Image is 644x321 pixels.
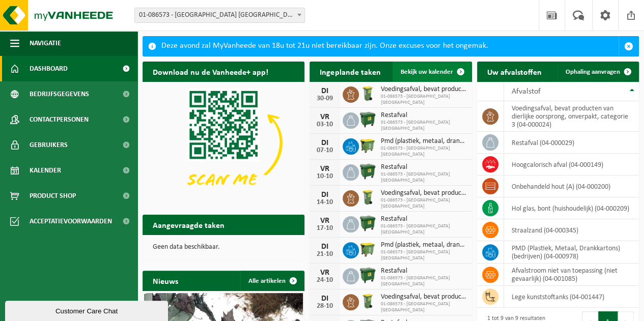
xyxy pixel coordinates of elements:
[359,111,376,128] img: WB-1100-HPE-GN-01
[380,94,466,106] span: 01-086573 - [GEOGRAPHIC_DATA] [GEOGRAPHIC_DATA]
[380,215,466,223] span: Restafval
[143,62,278,81] h2: Download nu de Vanheede+ app!
[30,56,68,81] span: Dashboard
[477,62,552,81] h2: Uw afvalstoffen
[315,113,335,121] div: VR
[401,69,453,75] span: Bekijk uw kalender
[380,241,466,249] span: Pmd (plastiek, metaal, drankkartons) (bedrijven)
[315,95,335,102] div: 30-09
[380,267,466,275] span: Restafval
[393,62,471,82] a: Bekijk uw kalender
[380,293,466,301] span: Voedingsafval, bevat producten van dierlijke oorsprong, onverpakt, categorie 3
[380,171,466,184] span: 01-086573 - [GEOGRAPHIC_DATA] [GEOGRAPHIC_DATA]
[315,295,335,303] div: DI
[359,137,376,154] img: WB-1100-HPE-GN-50
[359,241,376,258] img: WB-1100-HPE-GN-50
[161,37,619,56] div: Deze avond zal MyVanheede van 18u tot 21u niet bereikbaar zijn. Onze excuses voor het ongemak.
[380,301,466,313] span: 01-086573 - [GEOGRAPHIC_DATA] [GEOGRAPHIC_DATA]
[504,219,639,241] td: straalzand (04-000345)
[380,197,466,210] span: 01-086573 - [GEOGRAPHIC_DATA] [GEOGRAPHIC_DATA]
[143,215,235,235] h2: Aangevraagde taken
[30,107,89,132] span: Contactpersonen
[380,249,466,261] span: 01-086573 - [GEOGRAPHIC_DATA] [GEOGRAPHIC_DATA]
[380,145,466,158] span: 01-086573 - [GEOGRAPHIC_DATA] [GEOGRAPHIC_DATA]
[504,197,639,219] td: hol glas, bont (huishoudelijk) (04-000209)
[143,82,304,203] img: Download de VHEPlus App
[315,217,335,225] div: VR
[504,101,639,132] td: voedingsafval, bevat producten van dierlijke oorsprong, onverpakt, categorie 3 (04-000024)
[557,62,638,82] a: Ophaling aanvragen
[566,69,620,75] span: Ophaling aanvragen
[512,87,541,96] span: Afvalstof
[380,223,466,236] span: 01-086573 - [GEOGRAPHIC_DATA] [GEOGRAPHIC_DATA]
[359,85,376,102] img: WB-0140-HPE-GN-50
[504,264,639,286] td: afvalstroom niet van toepassing (niet gevaarlijk) (04-001085)
[315,243,335,251] div: DI
[380,163,466,171] span: Restafval
[143,271,188,290] h2: Nieuws
[240,271,303,291] a: Alle artikelen
[504,154,639,176] td: hoogcalorisch afval (04-000149)
[30,158,61,183] span: Kalender
[359,215,376,232] img: WB-1100-HPE-GN-01
[315,121,335,128] div: 03-10
[134,8,305,23] span: 01-086573 - SAINT-GOBAIN SOLAR GARD NV - ZULTE
[359,293,376,310] img: WB-0140-HPE-GN-50
[315,147,335,154] div: 07-10
[30,183,76,209] span: Product Shop
[504,132,639,154] td: restafval (04-000029)
[315,277,335,284] div: 24-10
[380,85,466,94] span: Voedingsafval, bevat producten van dierlijke oorsprong, onverpakt, categorie 3
[380,137,466,145] span: Pmd (plastiek, metaal, drankkartons) (bedrijven)
[315,269,335,277] div: VR
[30,209,112,234] span: Acceptatievoorwaarden
[359,189,376,206] img: WB-0140-HPE-GN-50
[315,191,335,199] div: DI
[30,132,68,158] span: Gebruikers
[5,299,170,321] iframe: chat widget
[153,244,294,251] p: Geen data beschikbaar.
[30,31,61,56] span: Navigatie
[504,176,639,197] td: onbehandeld hout (A) (04-000200)
[135,8,304,22] span: 01-086573 - SAINT-GOBAIN SOLAR GARD NV - ZULTE
[504,241,639,264] td: PMD (Plastiek, Metaal, Drankkartons) (bedrijven) (04-000978)
[504,286,639,308] td: lege kunststoftanks (04-001447)
[315,173,335,180] div: 10-10
[359,163,376,180] img: WB-1100-HPE-GN-01
[315,139,335,147] div: DI
[315,199,335,206] div: 14-10
[30,81,89,107] span: Bedrijfsgegevens
[315,165,335,173] div: VR
[315,225,335,232] div: 17-10
[380,111,466,120] span: Restafval
[310,62,390,81] h2: Ingeplande taken
[315,251,335,258] div: 21-10
[380,189,466,197] span: Voedingsafval, bevat producten van dierlijke oorsprong, onverpakt, categorie 3
[315,87,335,95] div: DI
[380,275,466,287] span: 01-086573 - [GEOGRAPHIC_DATA] [GEOGRAPHIC_DATA]
[315,303,335,310] div: 28-10
[359,267,376,284] img: WB-1100-HPE-GN-01
[380,120,466,132] span: 01-086573 - [GEOGRAPHIC_DATA] [GEOGRAPHIC_DATA]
